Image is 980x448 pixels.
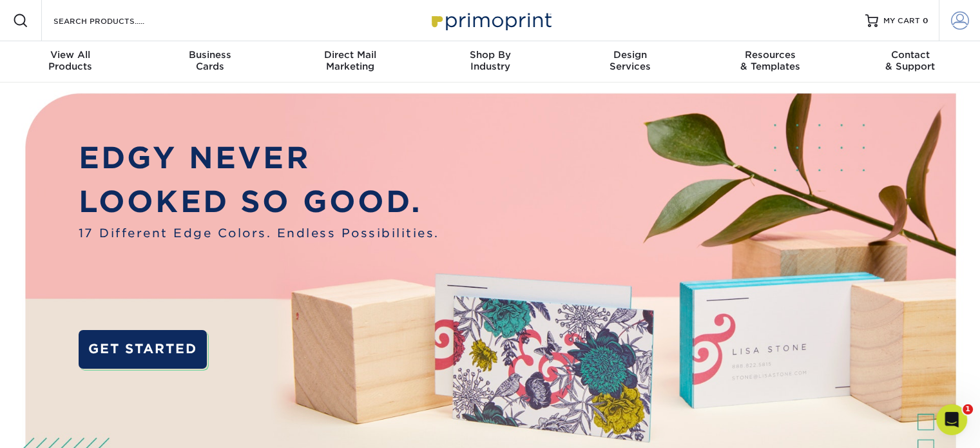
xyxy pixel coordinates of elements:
[700,49,840,61] span: Resources
[963,404,973,414] span: 1
[280,49,420,72] div: Marketing
[883,15,920,26] span: MY CART
[420,49,560,72] div: Industry
[840,41,980,83] a: Contact& Support
[420,49,560,61] span: Shop By
[420,41,560,83] a: Shop ByIndustry
[79,330,207,369] a: GET STARTED
[936,404,967,435] iframe: Intercom live chat
[840,49,980,61] span: Contact
[840,49,980,72] div: & Support
[426,6,555,34] img: Primoprint
[560,49,700,61] span: Design
[560,49,700,72] div: Services
[700,49,840,72] div: & Templates
[140,49,280,61] span: Business
[140,49,280,72] div: Cards
[79,180,439,224] p: LOOKED SO GOOD.
[52,13,178,28] input: SEARCH PRODUCTS.....
[560,41,700,83] a: DesignServices
[280,49,420,61] span: Direct Mail
[79,136,439,180] p: EDGY NEVER
[280,41,420,83] a: Direct MailMarketing
[923,16,928,25] span: 0
[140,41,280,83] a: BusinessCards
[700,41,840,83] a: Resources& Templates
[79,224,439,242] span: 17 Different Edge Colors. Endless Possibilities.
